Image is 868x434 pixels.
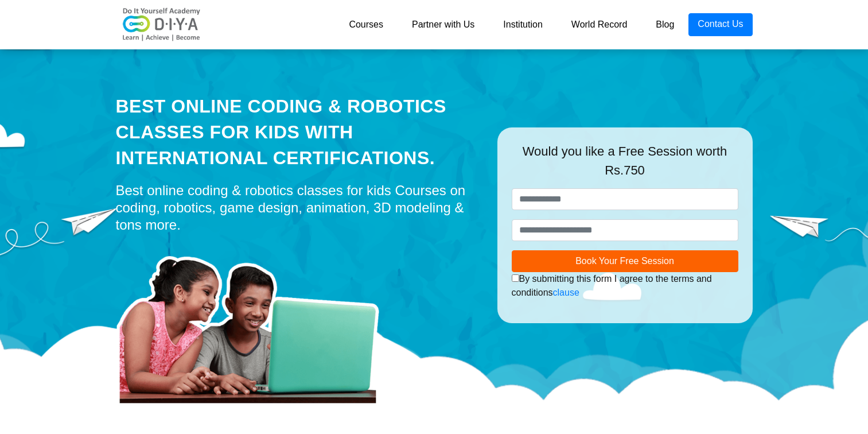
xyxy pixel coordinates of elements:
[116,7,208,42] img: logo-v2.png
[641,13,688,36] a: Blog
[512,142,738,188] div: Would you like a Free Session worth Rs.750
[688,13,752,36] a: Contact Us
[398,13,489,36] a: Partner with Us
[512,250,738,272] button: Book Your Free Session
[575,256,674,266] span: Book Your Free Session
[334,13,398,36] a: Courses
[512,272,738,300] div: By submitting this form I agree to the terms and conditions
[489,13,556,36] a: Institution
[116,182,480,234] div: Best online coding & robotics classes for kids Courses on coding, robotics, game design, animatio...
[116,239,391,406] img: home-prod.png
[116,94,480,170] div: Best Online Coding & Robotics Classes for kids with International Certifications.
[553,288,579,297] a: clause
[557,13,642,36] a: World Record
